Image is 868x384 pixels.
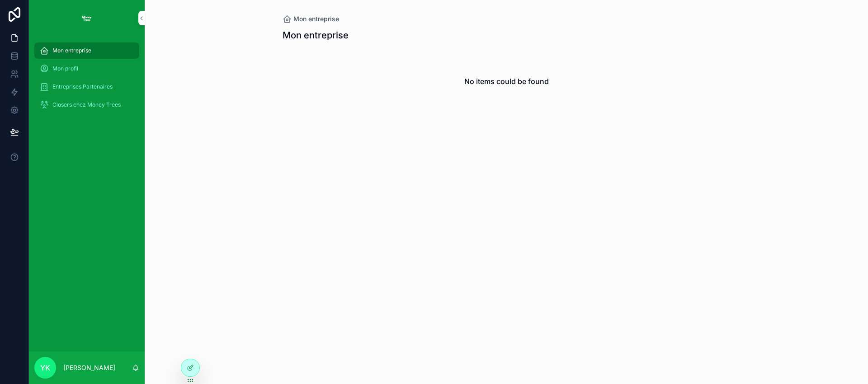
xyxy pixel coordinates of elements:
[29,36,145,125] div: scrollable content
[283,14,339,23] a: Mon entreprise
[80,11,94,25] img: App logo
[52,101,121,108] span: Closers chez Money Trees
[464,76,549,87] h2: No items could be found
[283,29,349,42] h1: Mon entreprise
[34,97,139,113] a: Closers chez Money Trees
[52,83,113,90] span: Entreprises Partenaires
[34,61,139,77] a: Mon profil
[34,42,139,59] a: Mon entreprise
[40,362,50,373] span: YK
[52,65,78,72] span: Mon profil
[34,79,139,95] a: Entreprises Partenaires
[63,363,115,372] p: [PERSON_NAME]
[293,14,339,23] span: Mon entreprise
[52,47,91,54] span: Mon entreprise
